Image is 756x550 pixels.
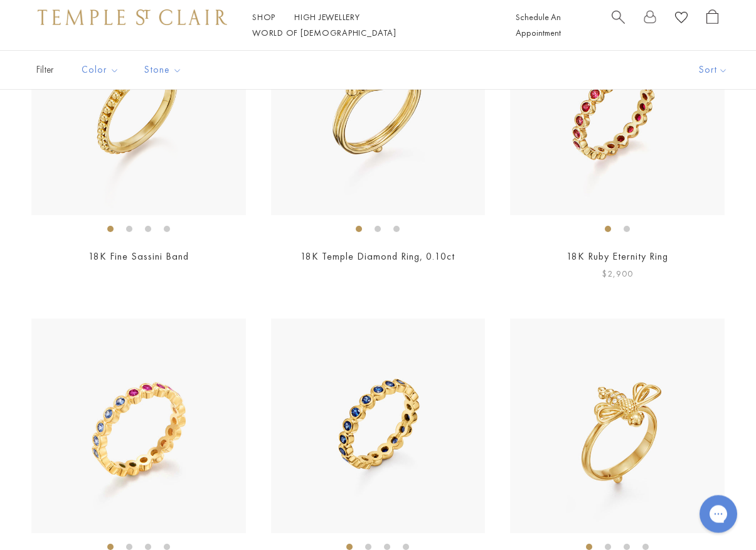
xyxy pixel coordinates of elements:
[706,9,718,41] a: Open Shopping Bag
[510,319,725,534] img: R31844-RESTBEE
[31,2,246,216] img: 18K Fine Sassini Band
[271,319,486,534] img: R16800-BS65
[510,2,725,216] img: 18K Ruby Eternity Ring
[602,267,633,282] span: $2,900
[252,9,487,41] nav: Main navigation
[88,250,189,263] a: 18K Fine Sassini Band
[612,9,625,41] a: Search
[675,9,688,29] a: View Wishlist
[252,11,275,23] a: ShopShop
[693,491,743,537] iframe: Gorgias live chat messenger
[516,11,561,38] a: Schedule An Appointment
[138,62,191,78] span: Stone
[72,56,129,84] button: Color
[31,319,246,534] img: 18K Rainbow Eternity Ring
[294,11,360,23] a: High JewelleryHigh Jewellery
[271,2,486,216] img: R11805-CL.10
[301,250,455,263] a: 18K Temple Diamond Ring, 0.10ct
[252,27,396,38] a: World of [DEMOGRAPHIC_DATA]World of [DEMOGRAPHIC_DATA]
[75,62,129,78] span: Color
[135,56,191,84] button: Stone
[38,9,227,24] img: Temple St. Clair
[567,250,668,263] a: 18K Ruby Eternity Ring
[671,51,756,89] button: Show sort by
